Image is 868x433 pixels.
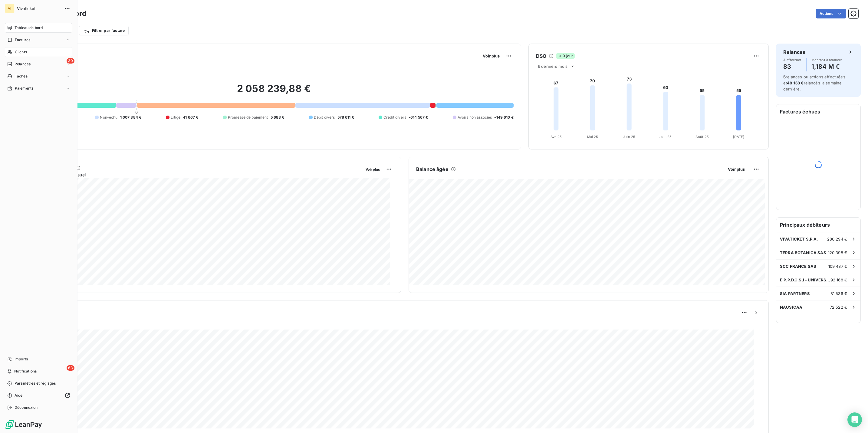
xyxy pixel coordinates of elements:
span: Voir plus [366,167,380,172]
span: À effectuer [783,58,801,62]
img: Logo LeanPay [5,420,42,429]
span: -614 567 € [409,115,428,120]
span: 120 398 € [828,250,847,255]
div: VI [5,4,15,13]
span: SIA PARTNERS [780,291,810,296]
span: 30 [67,58,74,64]
span: VIVATICKET S.P.A. [780,237,818,241]
button: Voir plus [481,53,501,59]
h6: Relances [783,48,805,56]
span: 109 437 € [828,264,847,269]
button: Actions [816,9,846,18]
span: 1 007 884 € [120,115,142,120]
h6: Principaux débiteurs [776,218,860,232]
tspan: Juil. 25 [659,135,672,139]
span: Aide [15,393,23,398]
span: Tâches [15,74,28,79]
span: 0 jour [556,53,575,59]
span: 63 [67,365,74,371]
span: Crédit divers [383,115,406,120]
div: Open Intercom Messenger [847,412,862,427]
tspan: Août 25 [695,135,709,139]
span: Imports [15,356,28,362]
span: Voir plus [728,167,745,172]
span: SCC FRANCE SAS [780,264,816,269]
span: Relances [15,61,31,67]
tspan: Mai 25 [587,135,598,139]
h6: DSO [536,52,546,60]
tspan: Juin 25 [623,135,635,139]
span: Tableau de bord [15,25,43,31]
span: Clients [15,49,27,55]
span: 0 [135,110,138,115]
span: 92 168 € [830,277,847,282]
span: Paramètres et réglages [15,381,56,386]
span: E.P.P.D.C.S.I - UNIVERSCIENCE [780,277,830,282]
h6: Balance âgée [416,166,449,173]
span: Déconnexion [15,405,38,410]
span: Débit divers [314,115,335,120]
span: -149 610 € [494,115,514,120]
span: NAUSICAA [780,305,802,310]
span: 5 688 € [271,115,284,120]
span: Promesse de paiement [228,115,268,120]
span: 48 138 € [787,80,804,85]
span: Litige [171,115,180,120]
span: Vivaticket [17,6,61,11]
span: Non-échu [100,115,117,120]
span: 578 611 € [337,115,354,120]
tspan: [DATE] [733,135,745,139]
a: Aide [5,391,72,400]
h6: Factures échues [776,104,860,119]
span: Notifications [14,369,37,374]
span: 81 536 € [830,291,847,296]
span: 72 522 € [830,305,847,310]
span: Chiffre d'affaires mensuel [34,172,361,178]
h4: 1,184 M € [811,62,842,71]
span: Montant à relancer [811,58,842,62]
tspan: Avr. 25 [551,135,562,139]
span: 5 [783,74,786,79]
span: 41 667 € [183,115,198,120]
span: Paiements [15,86,33,91]
span: relances ou actions effectuées et relancés la semaine dernière. [783,74,845,91]
span: Factures [15,37,30,43]
h2: 2 058 239,88 € [34,83,514,101]
button: Voir plus [364,166,382,172]
span: Avoirs non associés [458,115,492,120]
span: 280 294 € [827,237,847,241]
button: Filtrer par facture [79,26,129,35]
span: 6 derniers mois [538,64,567,69]
button: Voir plus [726,166,747,172]
h4: 83 [783,62,801,71]
span: Voir plus [483,54,500,58]
span: TERRA BOTANICA SAS [780,250,826,255]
